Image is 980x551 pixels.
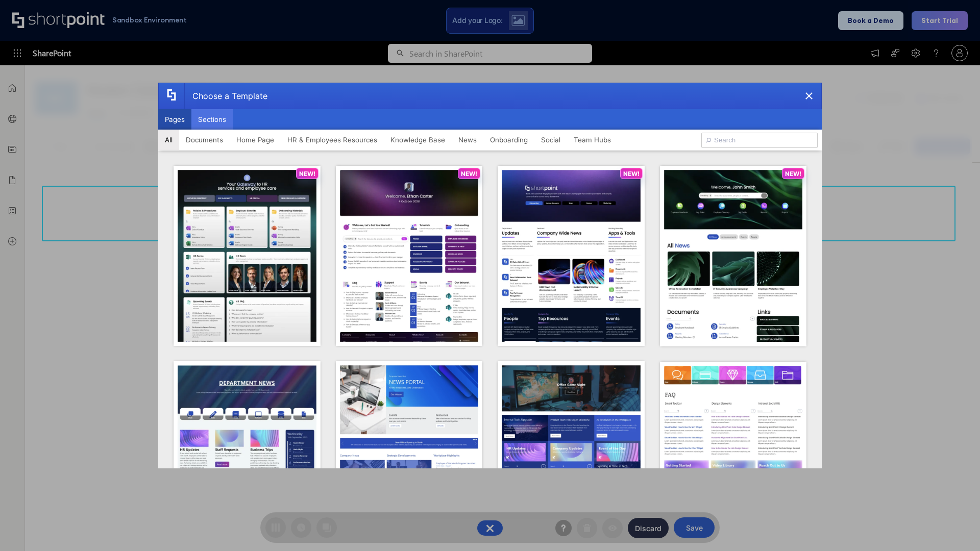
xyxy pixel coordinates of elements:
div: Choose a Template [184,83,267,109]
p: NEW! [623,170,640,178]
p: NEW! [461,170,477,178]
button: All [158,130,179,150]
button: Team Hubs [567,130,618,150]
div: template selector [158,83,822,468]
input: Search [701,133,818,148]
button: Knowledge Base [384,130,452,150]
button: Onboarding [483,130,534,150]
button: Pages [158,109,191,130]
button: HR & Employees Resources [281,130,384,150]
iframe: Chat Widget [929,502,980,551]
p: NEW! [785,170,801,178]
button: Documents [179,130,230,150]
button: Social [534,130,567,150]
button: Sections [191,109,233,130]
button: News [452,130,483,150]
p: NEW! [299,170,315,178]
button: Home Page [230,130,281,150]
